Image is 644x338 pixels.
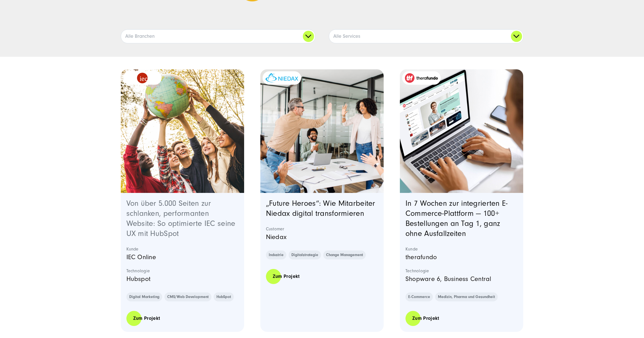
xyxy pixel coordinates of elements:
img: logo_IEC [137,73,148,83]
a: Featured image: - Read full post: In 7 Wochen zur integrierten E-Commerce-Plattform | therafundo ... [400,69,523,193]
p: IEC Online [126,252,239,263]
a: CMS/Web Development [164,292,211,301]
a: Featured image: eine Gruppe von fünf verschiedenen jungen Menschen, die im Freien stehen und geme... [121,69,244,193]
p: Shopware 6, Business Central [405,274,518,284]
strong: Technologie [126,268,239,274]
article: Blog post summary: Mitarbeitende als digitale Pioniere: „Future Heroes“-Kampagne stärkt Innovatio... [260,69,384,332]
a: Zum Projekt [126,310,167,326]
a: Zum Projekt [405,310,446,326]
img: eine Gruppe von fünf verschiedenen jungen Menschen, die im Freien stehen und gemeinsam eine Weltk... [121,69,244,193]
p: Hubspot [126,274,239,284]
a: Von über 5.000 Seiten zur schlanken, performanten Website: So optimierte IEC seine UX mit HubSpot [126,199,235,238]
a: Industrie [266,250,286,259]
article: Blog post summary: In 7 Wochen zur integrierten E-Commerce-Plattform | therafundo Referenz [400,69,523,332]
a: „Future Heroes“: Wie Mitarbeiter Niedax digital transformieren [266,199,375,218]
strong: Kunde [405,246,518,252]
a: HubSpot [214,292,234,301]
a: Change Management [323,250,366,259]
img: eine Gruppe von Kollegen in einer modernen Büroumgebung, die einen Erfolg feiern. Ein Mann gibt e... [260,69,384,193]
a: Zum Projekt [266,268,306,284]
a: In 7 Wochen zur integrierten E-Commerce-Plattform — 100+ Bestellungen an Tag 1, ganz ohne Ausfall... [405,199,508,238]
a: Alle Branchen [121,30,315,43]
a: Medizin, Pharma und Gesundheit [435,292,498,301]
img: niedax-logo [265,73,298,83]
a: Digital Marketing [126,292,162,301]
p: therafundo [405,252,518,263]
strong: Kunde [126,246,239,252]
a: Alle Services [329,30,523,43]
img: therafundo_10-2024_logo_2c [405,73,438,83]
a: E-Commerce [405,292,433,301]
a: Digitalstrategie [289,250,321,259]
p: Niedax [266,232,378,242]
article: Blog post summary: Use Case: Von über 5.000 Seiten zur schlanken, performanten Website [121,69,244,332]
a: Featured image: eine Gruppe von Kollegen in einer modernen Büroumgebung, die einen Erfolg feiern.... [260,69,384,193]
strong: Customer [266,226,378,232]
strong: Technologie [405,268,518,274]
